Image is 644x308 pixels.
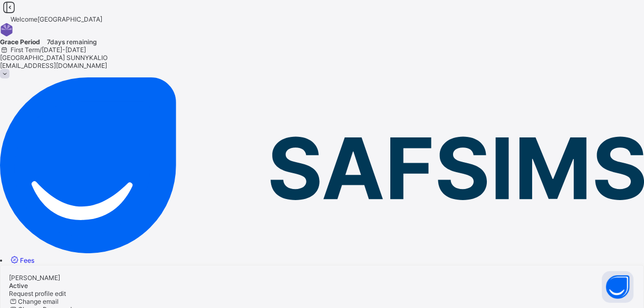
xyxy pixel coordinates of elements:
[9,282,28,290] span: Active
[602,271,633,303] button: Open asap
[20,256,34,264] span: Fees
[11,15,102,23] span: Welcome [GEOGRAPHIC_DATA]
[47,38,97,46] span: 7 days remaining
[9,290,66,297] span: Request profile edit
[18,297,59,305] span: Change email
[9,274,60,282] span: [PERSON_NAME]
[9,256,34,264] a: Fees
